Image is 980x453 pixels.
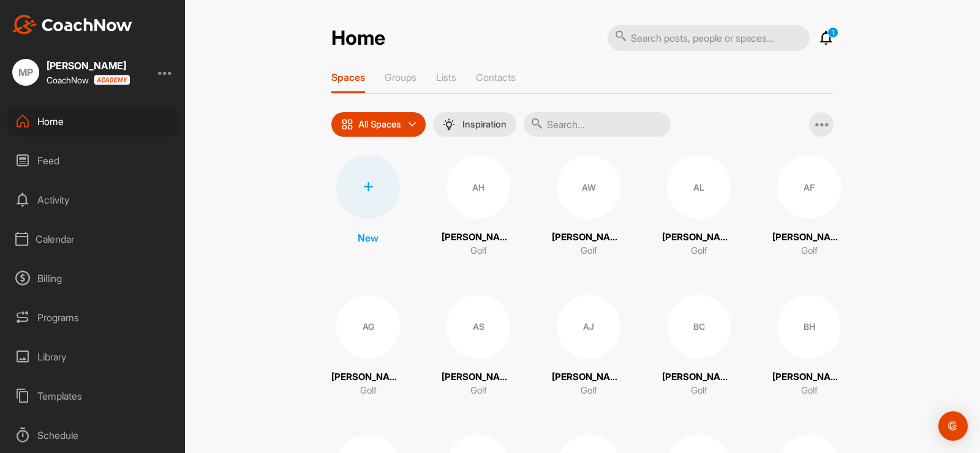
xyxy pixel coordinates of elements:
div: Billing [7,263,179,294]
img: icon [341,118,353,131]
a: AL[PERSON_NAME]Golf [662,155,736,258]
p: New [358,230,379,245]
p: [PERSON_NAME] [552,370,625,384]
p: Golf [581,244,597,258]
p: All Spaces [358,120,401,129]
input: Search posts, people or spaces... [608,25,810,51]
div: Activity [7,185,179,215]
img: CoachNow acadmey [94,75,130,85]
a: BH[PERSON_NAME]Golf [772,295,846,398]
img: CoachNow [12,15,132,34]
p: Groups [385,71,417,83]
div: Templates [7,381,179,411]
div: Calendar [7,224,179,254]
div: BC [667,295,731,359]
div: Home [7,106,179,137]
p: Golf [801,244,818,258]
a: AS[PERSON_NAME]Golf [442,295,515,398]
div: MP [12,59,39,86]
div: AW [557,155,620,219]
div: Library [7,341,179,372]
div: AG [336,295,400,359]
a: AJ[PERSON_NAME]Golf [552,295,625,398]
p: Spaces [331,71,365,83]
div: Programs [7,302,179,333]
img: menuIcon [443,118,455,131]
p: [PERSON_NAME] [662,370,736,384]
div: [PERSON_NAME] [47,61,130,70]
div: Open Intercom Messenger [938,411,968,441]
div: AH [447,155,510,219]
p: Golf [801,384,818,398]
div: AL [667,155,731,219]
p: [PERSON_NAME] [772,370,846,384]
input: Search... [524,112,671,137]
p: [PERSON_NAME] [331,370,405,384]
p: Golf [691,244,707,258]
a: AH[PERSON_NAME]Golf [442,155,515,258]
p: Lists [436,71,456,83]
p: Golf [360,384,377,398]
p: 1 [827,27,839,38]
p: [PERSON_NAME] [662,230,736,245]
div: AS [447,295,510,359]
p: [PERSON_NAME] [442,370,515,384]
div: CoachNow [47,75,130,85]
p: Golf [691,384,707,398]
h2: Home [331,26,385,50]
p: [PERSON_NAME] [552,230,625,245]
div: Schedule [7,420,179,451]
a: AF[PERSON_NAME]Golf [772,155,846,258]
div: AJ [557,295,620,359]
p: Inspiration [462,120,507,129]
div: BH [777,295,841,359]
div: AF [777,155,841,219]
a: BC[PERSON_NAME]Golf [662,295,736,398]
p: Golf [470,384,487,398]
p: [PERSON_NAME] [772,230,846,245]
div: Feed [7,145,179,176]
p: Golf [470,244,487,258]
p: [PERSON_NAME] [442,230,515,245]
p: Golf [581,384,597,398]
a: AW[PERSON_NAME]Golf [552,155,625,258]
a: AG[PERSON_NAME]Golf [331,295,405,398]
p: Contacts [476,71,516,83]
